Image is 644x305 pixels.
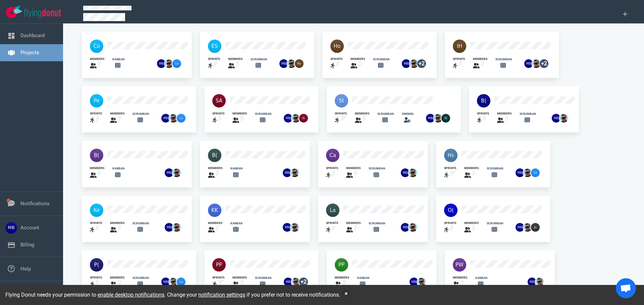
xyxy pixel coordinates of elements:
img: 40 [330,40,344,53]
div: sprints [326,221,338,225]
img: 26 [417,278,426,286]
img: 26 [401,168,410,177]
text: +2 [301,279,307,285]
img: 26 [177,114,185,123]
div: scrumban [377,112,394,116]
img: 40 [444,204,458,217]
a: members [232,276,247,289]
div: scrumban [495,57,512,62]
div: sprints [453,57,465,61]
img: 26 [409,168,417,177]
img: 40 [326,204,339,217]
a: members [453,276,467,289]
div: members [464,166,479,170]
a: sprints [477,111,489,125]
div: scrumban [132,276,149,280]
div: members [90,57,104,61]
a: notification settings [198,292,245,298]
a: enable desktop notifications [98,292,164,298]
div: members [110,276,124,280]
div: kanban [475,276,487,280]
a: sprints [453,57,465,70]
a: sprints [90,221,102,234]
img: 40 [208,149,221,162]
div: members [351,57,365,61]
a: members [473,57,487,70]
a: members [208,166,222,179]
a: members [351,57,365,70]
div: members [497,111,512,116]
div: scrumban [132,221,149,226]
img: 40 [453,258,466,272]
div: scrumban [373,57,389,62]
a: members [110,221,124,234]
img: 26 [531,168,540,177]
div: sprints [326,166,338,170]
img: 26 [172,168,181,177]
img: 26 [157,59,166,68]
img: 40 [335,258,348,272]
a: Notifications [20,201,50,207]
a: sprints [212,276,224,289]
div: members [228,57,243,61]
img: 26 [535,278,544,286]
a: members [110,276,124,289]
div: scrumban [255,276,271,280]
div: scrumban [369,166,385,171]
img: 26 [523,223,532,232]
img: 40 [90,94,103,107]
img: 26 [284,278,292,286]
div: kanban [112,57,124,62]
div: members [232,111,247,116]
img: 26 [299,114,308,123]
div: sprints [90,221,102,225]
img: 26 [287,59,296,68]
div: members [464,221,479,225]
a: sprints [335,111,347,125]
div: members [473,57,487,61]
div: sprints [212,276,224,280]
img: 26 [161,114,170,123]
div: scrumban [251,57,267,62]
img: 26 [528,278,536,286]
img: 26 [552,114,560,123]
img: 26 [165,223,173,232]
img: 26 [523,168,532,177]
div: kanban [230,221,243,226]
div: members [355,111,369,116]
div: kanban [230,166,243,171]
img: 40 [335,94,348,107]
a: sprints [444,221,456,234]
img: 26 [531,223,540,232]
a: sprints [330,57,342,70]
a: Projects [20,50,39,56]
div: members [208,166,222,170]
span: Flying Donut needs your permission to [5,292,164,298]
img: 26 [434,114,442,123]
div: Open de chat [616,278,636,298]
div: members [335,276,349,280]
img: 26 [283,223,291,232]
img: 40 [90,204,103,217]
div: sprints [444,221,456,225]
div: members [90,166,104,170]
a: members [464,221,479,234]
a: Dashboard [20,32,45,39]
img: 40 [477,94,490,107]
div: sprints [477,111,489,116]
img: 26 [401,223,410,232]
div: scrumban [369,221,385,226]
img: 40 [90,149,103,162]
img: 26 [279,59,288,68]
img: 40 [90,258,103,272]
text: +2 [541,60,547,66]
img: 26 [284,114,292,123]
img: 26 [169,114,178,123]
div: scrumban [520,112,536,116]
span: . Change your if you prefer not to receive notifications. [164,292,340,298]
a: members [90,166,104,179]
div: owning [402,112,414,116]
div: sprints [208,57,220,61]
div: sprints [90,111,102,116]
div: kanban [357,276,369,280]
